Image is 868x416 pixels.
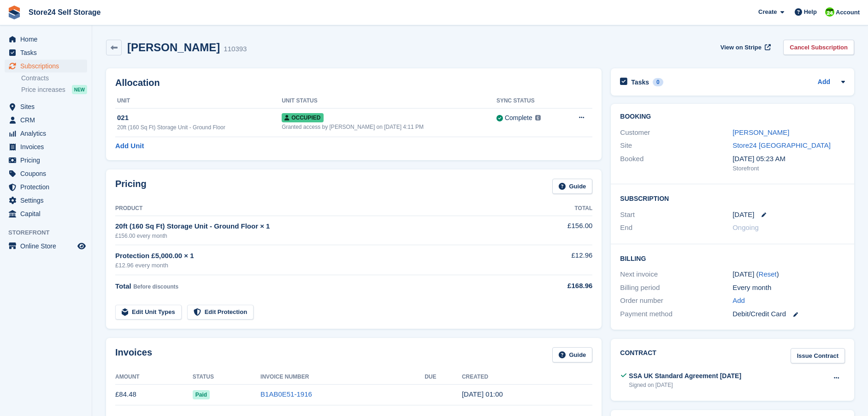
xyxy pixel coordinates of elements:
th: Due [425,370,462,385]
div: £12.96 every month [115,261,526,270]
div: Protection £5,000.00 × 1 [115,251,526,261]
span: Coupons [20,167,76,180]
time: 2025-09-30 00:00:08 UTC [462,390,503,398]
div: NEW [72,85,87,94]
a: menu [5,207,87,220]
th: Product [115,201,526,216]
span: Pricing [20,154,76,167]
a: Contracts [21,74,87,83]
a: Price increases NEW [21,84,87,95]
img: Robert Sears [825,7,834,17]
div: Signed on [DATE] [629,381,741,389]
img: icon-info-grey-7440780725fd019a000dd9b08b2336e03edf1995a4989e88bcd33f0948082b44.svg [535,115,541,121]
span: Paid [193,390,210,399]
img: stora-icon-8386f47178a22dfd0bd8f6a31ec36ba5ce8667c1dd55bd0f319d3a0aa187defe.svg [7,6,21,19]
a: menu [5,240,87,253]
th: Invoice Number [260,370,425,385]
span: Account [836,8,860,17]
div: 021 [117,113,282,123]
a: B1AB0E51-1916 [260,390,312,398]
a: menu [5,194,87,207]
a: Reset [759,270,777,278]
a: Add [818,77,830,88]
div: Storefront [732,164,845,173]
div: Payment method [620,309,732,320]
h2: Subscription [620,193,845,203]
span: Home [20,33,76,46]
a: Guide [552,347,593,362]
div: Start [620,210,732,220]
span: CRM [20,114,76,127]
a: menu [5,154,87,167]
span: Tasks [20,46,76,59]
span: Invoices [20,140,76,153]
div: Booked [620,154,732,173]
span: View on Stripe [720,43,762,52]
span: Occupied [282,113,323,122]
span: Capital [20,207,76,220]
span: Help [804,7,817,17]
th: Status [193,370,260,385]
time: 2025-09-30 00:00:00 UTC [732,210,754,220]
span: Protection [20,181,76,193]
div: 20ft (160 Sq Ft) Storage Unit - Ground Floor × 1 [115,221,526,232]
a: [PERSON_NAME] [732,128,789,136]
div: [DATE] ( ) [732,269,845,280]
div: Order number [620,295,732,306]
span: Analytics [20,127,76,140]
h2: Tasks [631,78,649,86]
th: Unit [115,94,282,109]
th: Total [526,201,592,216]
span: Settings [20,194,76,207]
td: £156.00 [526,216,592,245]
div: Complete [505,113,532,123]
a: Store24 Self Storage [25,5,105,20]
td: £12.96 [526,245,592,275]
div: Every month [732,283,845,293]
div: £168.96 [526,281,592,291]
div: 20ft (160 Sq Ft) Storage Unit - Ground Floor [117,123,282,132]
h2: [PERSON_NAME] [127,41,220,54]
span: Before discounts [133,283,178,290]
th: Created [462,370,592,385]
a: Cancel Subscription [783,40,854,55]
h2: Pricing [115,179,147,194]
div: Billing period [620,283,732,293]
a: Add Unit [115,141,144,151]
h2: Billing [620,253,845,263]
div: [DATE] 05:23 AM [732,154,845,164]
a: menu [5,181,87,193]
a: menu [5,167,87,180]
h2: Invoices [115,347,152,362]
span: Online Store [20,240,76,253]
div: Debit/Credit Card [732,309,845,320]
a: menu [5,60,87,72]
span: Create [758,7,777,17]
div: Next invoice [620,269,732,280]
a: Add [732,295,745,306]
h2: Allocation [115,78,592,88]
div: End [620,223,732,233]
a: Guide [552,179,593,194]
a: menu [5,127,87,140]
a: View on Stripe [717,40,773,55]
th: Unit Status [282,94,496,109]
div: SSA UK Standard Agreement [DATE] [629,371,741,381]
th: Sync Status [496,94,563,109]
span: Ongoing [732,223,759,231]
a: menu [5,140,87,153]
span: Storefront [8,228,92,237]
a: menu [5,100,87,113]
span: Total [115,282,131,290]
span: Sites [20,100,76,113]
a: Edit Protection [187,305,254,320]
span: Price increases [21,85,65,94]
span: Subscriptions [20,60,76,72]
div: 0 [653,78,663,86]
div: Site [620,140,732,151]
h2: Booking [620,113,845,121]
a: Edit Unit Types [115,305,182,320]
a: menu [5,33,87,46]
td: £84.48 [115,384,193,405]
a: Preview store [76,241,87,252]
